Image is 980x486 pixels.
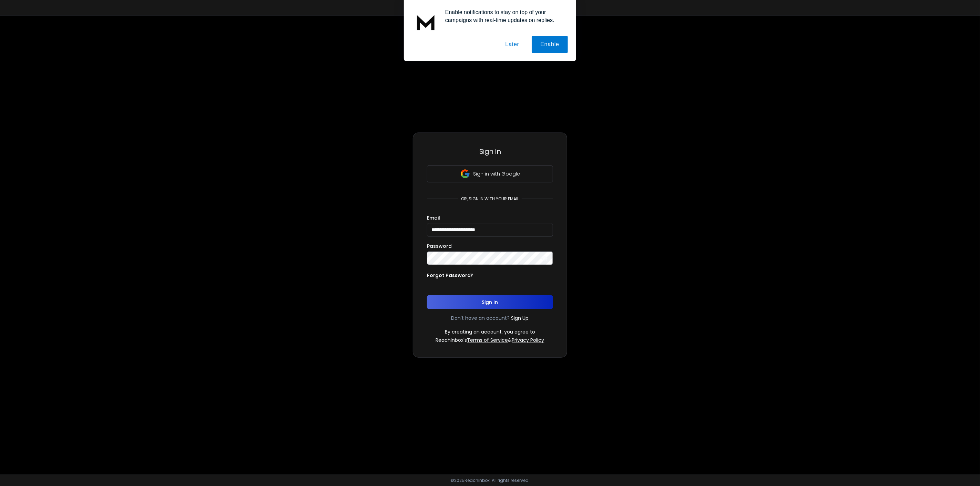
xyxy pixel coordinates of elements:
p: Sign in with Google [473,170,520,177]
img: notification icon [412,8,440,36]
img: logo_orange.svg [11,11,17,17]
a: Sign Up [511,315,529,321]
img: tab_keywords_by_traffic_grey.svg [73,40,79,45]
div: Dominio: [URL] [18,18,51,23]
div: Enable notifications to stay on top of your campaigns with real-time updates on replies. [440,8,568,24]
img: tab_domain_overview_orange.svg [29,40,34,45]
p: or, sign in with your email [458,196,522,202]
label: Password [427,244,452,249]
label: Email [427,215,440,220]
div: Palabras clave [81,41,110,45]
img: website_grey.svg [11,18,17,23]
button: Enable [532,36,568,53]
button: Sign in with Google [427,165,553,182]
p: Forgot Password? [427,272,473,279]
div: v 4.0.25 [19,11,34,17]
p: By creating an account, you agree to [445,328,535,335]
h3: Sign In [427,147,553,156]
div: Dominio [36,41,53,45]
button: Later [497,36,528,53]
a: Privacy Policy [512,337,544,344]
button: Sign In [427,295,553,309]
a: Terms of Service [467,337,508,344]
p: ReachInbox's & [436,337,544,344]
p: Don't have an account? [451,315,510,321]
p: © 2025 Reachinbox. All rights reserved. [450,478,530,483]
